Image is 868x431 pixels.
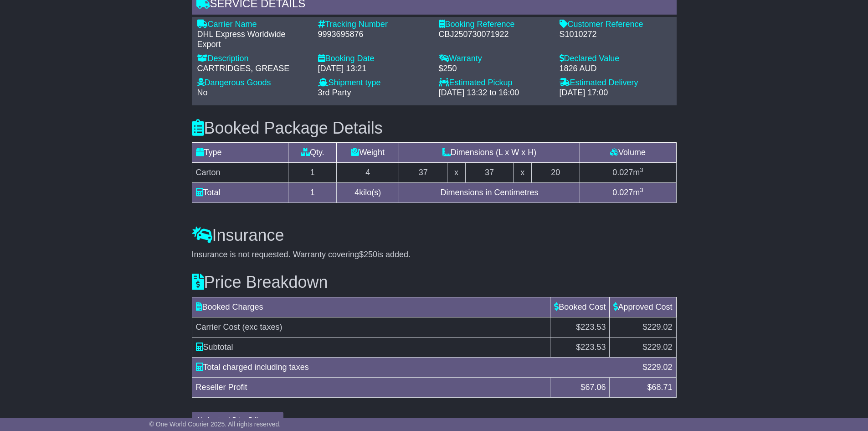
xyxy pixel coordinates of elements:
span: © One World Courier 2025. All rights reserved. [149,421,281,428]
span: 4 [354,188,359,197]
div: $ [638,361,677,374]
td: Booked Charges [192,297,550,317]
div: S1010272 [560,30,671,40]
div: Estimated Delivery [560,78,671,88]
div: Estimated Pickup [439,78,550,88]
td: 20 [531,163,580,183]
td: Type [192,143,288,163]
td: Booked Cost [550,297,610,317]
td: x [514,163,531,183]
span: 229.02 [647,343,672,352]
td: m [580,163,676,183]
span: 229.02 [647,363,672,372]
span: (exc taxes) [242,322,282,332]
span: 0.027 [612,188,633,197]
td: Weight [337,143,399,163]
span: No [197,88,208,97]
td: Dimensions (L x W x H) [399,143,580,163]
sup: 3 [640,166,643,173]
td: Approved Cost [610,297,676,317]
div: [DATE] 13:21 [318,64,430,74]
div: CARTRIDGES, GREASE [197,64,309,74]
span: 3rd Party [318,88,351,97]
h3: Booked Package Details [192,119,677,137]
span: $ [580,383,606,392]
td: 1 [288,163,337,183]
div: [DATE] 17:00 [560,88,671,98]
div: Customer Reference [560,20,671,30]
div: Declared Value [560,54,671,64]
div: Warranty [439,54,550,64]
span: 223.53 [580,343,606,352]
div: $250 [439,64,550,74]
td: Carton [192,163,288,183]
h3: Insurance [192,226,677,244]
td: Volume [580,143,676,163]
span: $250 [359,250,377,259]
td: Total [192,183,288,203]
button: Understand Price Difference [192,412,284,428]
td: 4 [337,163,399,183]
sup: 3 [640,187,643,193]
td: Reseller Profit [192,377,550,397]
span: $223.53 [576,322,606,332]
td: $ [550,337,610,357]
div: Insurance is not requested. Warranty covering is added. [192,250,677,260]
td: 1 [288,183,337,203]
span: $229.02 [642,322,672,332]
td: x [447,163,465,183]
span: Carrier Cost [196,322,240,332]
span: 67.06 [585,383,606,392]
div: Tracking Number [318,20,430,30]
span: $ [647,383,672,392]
td: m [580,183,676,203]
td: 37 [465,163,514,183]
div: 1826 AUD [560,64,671,74]
div: Booking Reference [439,20,550,30]
span: 68.71 [652,383,672,392]
div: Shipment type [318,78,430,88]
div: Carrier Name [197,20,309,30]
div: Booking Date [318,54,430,64]
div: 9993695876 [318,30,430,40]
div: CBJ250730071922 [439,30,550,40]
h3: Price Breakdown [192,273,677,291]
div: Dangerous Goods [197,78,309,88]
td: kilo(s) [337,183,399,203]
div: [DATE] 13:32 to 16:00 [439,88,550,98]
td: Subtotal [192,337,550,357]
td: Dimensions in Centimetres [399,183,580,203]
td: $ [610,337,676,357]
td: 37 [399,163,447,183]
div: Description [197,54,309,64]
span: 0.027 [612,168,633,177]
div: DHL Express Worldwide Export [197,30,309,49]
div: Total charged including taxes [191,361,638,374]
td: Qty. [288,143,337,163]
